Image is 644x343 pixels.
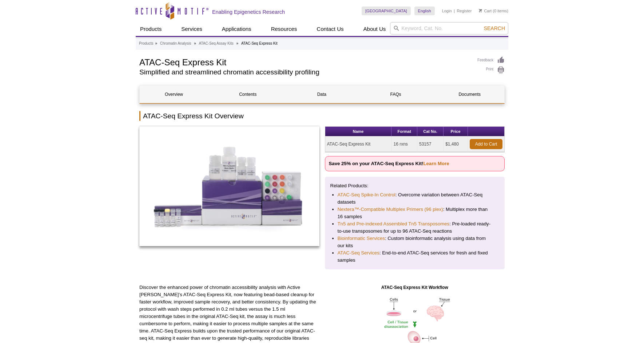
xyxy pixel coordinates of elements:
li: | [454,7,455,15]
li: : Pre-loaded ready-to-use transposomes for up to 96 ATAC-Seq reactions [338,220,492,235]
td: 53157 [417,136,444,152]
a: About Us [359,22,390,36]
a: Chromatin Analysis [160,40,191,47]
a: Feedback [477,56,505,64]
a: English [414,7,435,15]
li: ATAC-Seq Express Kit [241,41,278,45]
a: Data [287,86,356,103]
a: ATAC-Seq Spike-In Control [338,191,395,199]
h2: ATAC-Seq Express Kit Overview [139,111,505,121]
a: ATAC-Seq Assay Kits [199,40,234,47]
a: FAQs [362,86,430,103]
h2: Enabling Epigenetics Research [212,9,285,15]
a: Cart [479,8,492,13]
th: Format [391,127,417,136]
td: 16 rxns [391,136,417,152]
a: Nextera™-Compatible Multiplex Primers (96 plex) [338,206,443,213]
a: [GEOGRAPHIC_DATA] [362,7,411,15]
li: » [155,41,157,45]
a: Add to Cart [470,139,502,149]
button: Search [482,25,507,32]
a: Documents [436,86,504,103]
a: Register [457,8,472,13]
li: (0 items) [479,7,508,15]
th: Name [325,127,392,136]
li: : Custom bioinformatic analysis using data from our kits [338,235,492,249]
strong: Save 25% on your ATAC-Seq Express Kit! [329,161,449,166]
a: Products [136,22,166,36]
img: ATAC-Seq Express Kit [139,126,319,246]
input: Keyword, Cat. No. [390,22,508,34]
a: Products [139,40,153,47]
a: Print [477,66,505,74]
td: ATAC-Seq Express Kit [325,136,392,152]
a: Tn5 and Pre-indexed Assembled Tn5 Transposomes [338,220,450,228]
th: Price [444,127,468,136]
th: Cat No. [417,127,444,136]
a: Bioinformatic Services [338,235,385,242]
strong: ATAC-Seq Express Kit Workflow [381,285,448,290]
a: Contact Us [312,22,348,36]
p: Related Products: [330,182,500,189]
a: ATAC-Seq Services [338,249,379,257]
a: Resources [267,22,302,36]
a: Applications [218,22,256,36]
a: Services [177,22,207,36]
a: Overview [140,86,208,103]
span: Search [484,25,505,31]
td: $1,480 [444,136,468,152]
img: Your Cart [479,9,482,12]
a: Contents [214,86,282,103]
li: : Overcome variation between ATAC-Seq datasets [338,191,492,206]
a: Learn More [423,161,449,166]
li: : Multiplex more than 16 samples [338,206,492,220]
li: » [236,41,239,45]
h1: ATAC-Seq Express Kit [139,56,470,67]
li: » [194,41,196,45]
a: Login [442,8,452,13]
li: : End-to-end ATAC-Seq services for fresh and fixed samples [338,249,492,264]
h2: Simplified and streamlined chromatin accessibility profiling [139,69,470,75]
